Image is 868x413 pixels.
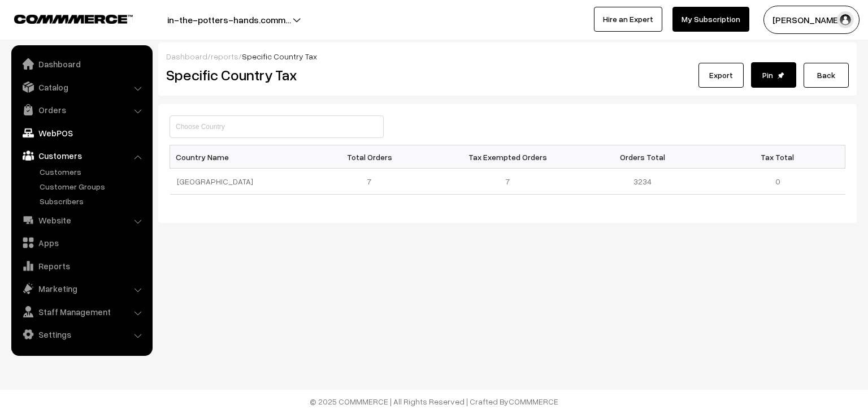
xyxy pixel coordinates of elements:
[14,324,149,345] a: Settings
[575,169,710,195] td: 3234
[763,6,860,34] button: [PERSON_NAME]…
[509,397,558,406] a: COMMMERCE
[166,51,207,61] a: Dashboard
[14,256,149,276] a: Reports
[166,50,849,62] div: / /
[710,145,845,169] th: Tax Total
[698,63,744,88] button: Export
[14,210,149,230] a: Website
[128,6,331,34] button: in-the-potters-hands.comm…
[14,54,149,74] a: Dashboard
[751,62,796,88] button: Pin
[575,145,710,169] th: Orders Total
[170,115,384,138] input: Choose Country
[211,51,238,61] a: reports
[710,169,845,195] td: 0
[305,169,440,195] td: 7
[170,145,305,169] th: Country Name
[14,278,149,299] a: Marketing
[37,180,149,192] a: Customer Groups
[14,233,149,253] a: Apps
[837,11,854,28] img: user
[672,7,749,32] a: My Subscription
[14,100,149,120] a: Orders
[37,166,149,178] a: Customers
[242,51,317,61] span: Specific Country Tax
[14,302,149,322] a: Staff Management
[594,7,662,32] a: Hire an Expert
[166,66,383,84] h2: Specific Country Tax
[170,169,305,195] td: [GEOGRAPHIC_DATA]
[440,145,575,169] th: Tax Exempted Orders
[14,145,149,166] a: Customers
[14,123,149,143] a: WebPOS
[804,63,849,88] a: Back
[14,11,113,25] a: COMMMERCE
[305,145,440,169] th: Total Orders
[14,15,133,23] img: COMMMERCE
[14,77,149,97] a: Catalog
[37,195,149,207] a: Subscribers
[440,169,575,195] td: 7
